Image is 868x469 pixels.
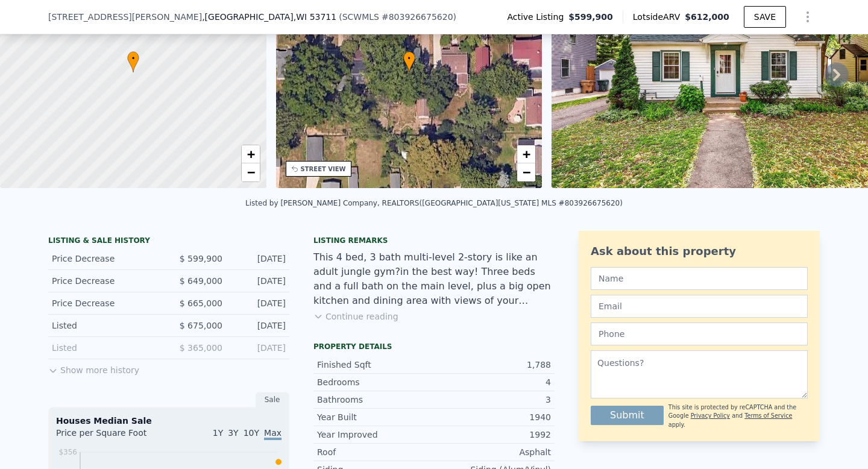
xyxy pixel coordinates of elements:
a: Zoom in [242,145,260,163]
span: $ 599,900 [180,254,222,263]
span: [STREET_ADDRESS][PERSON_NAME] [48,11,202,23]
div: Price Decrease [52,297,159,309]
input: Name [591,267,808,290]
button: Submit [591,406,664,425]
div: Property details [313,342,555,351]
button: Show more history [48,359,139,376]
div: [DATE] [232,319,286,332]
span: 10Y [244,428,259,438]
div: 1,788 [434,359,551,371]
span: $ 675,000 [180,321,222,330]
div: Listed [52,319,159,332]
button: SAVE [744,6,786,28]
a: Privacy Policy [691,412,730,419]
div: [DATE] [232,253,286,265]
span: + [523,146,530,162]
div: Asphalt [434,446,551,458]
span: $ 649,000 [180,276,222,286]
div: Houses Median Sale [56,415,281,427]
div: This 4 bed, 3 bath multi-level 2-story is like an adult jungle gym?in the best way! Three beds an... [313,250,555,308]
div: 3 [434,394,551,406]
div: 4 [434,376,551,388]
div: Year Built [317,411,434,423]
span: SCWMLS [342,12,379,22]
span: , [GEOGRAPHIC_DATA] [202,11,336,23]
button: Show Options [796,5,820,29]
div: Price Decrease [52,275,159,287]
div: Roof [317,446,434,458]
div: Bathrooms [317,394,434,406]
div: [DATE] [232,275,286,287]
div: 1940 [434,411,551,423]
span: • [127,53,139,64]
span: − [523,165,530,180]
span: − [247,165,254,180]
a: Zoom out [242,163,260,181]
span: Active Listing [507,11,568,23]
span: • [403,53,415,64]
span: $ 365,000 [180,343,222,353]
div: • [403,51,415,72]
span: $ 665,000 [180,298,222,308]
span: # 803926675620 [382,12,453,22]
span: $612,000 [685,12,729,22]
input: Phone [591,323,808,345]
div: [DATE] [232,342,286,354]
a: Terms of Service [744,412,792,419]
div: • [127,51,139,72]
button: Continue reading [313,310,398,323]
div: Price per Square Foot [56,427,169,446]
a: Zoom in [517,145,535,163]
div: LISTING & SALE HISTORY [48,236,289,248]
div: Listing remarks [313,236,555,245]
span: 3Y [228,428,238,438]
div: Finished Sqft [317,359,434,371]
input: Email [591,295,808,318]
span: , WI 53711 [294,12,336,22]
div: Sale [256,392,289,408]
div: 1992 [434,429,551,441]
span: + [247,146,254,162]
div: This site is protected by reCAPTCHA and the Google and apply. [668,403,808,429]
div: Listed [52,342,159,354]
tspan: $356 [58,448,77,456]
div: ( ) [339,11,456,23]
span: Max [264,428,281,440]
div: Ask about this property [591,243,808,260]
div: Price Decrease [52,253,159,265]
span: Lotside ARV [633,11,685,23]
div: [DATE] [232,297,286,309]
div: Bedrooms [317,376,434,388]
div: Listed by [PERSON_NAME] Company, REALTORS ([GEOGRAPHIC_DATA][US_STATE] MLS #803926675620) [245,199,623,207]
span: $599,900 [568,11,613,23]
a: Zoom out [517,163,535,181]
span: 1Y [213,428,223,438]
div: STREET VIEW [301,165,346,174]
div: Year Improved [317,429,434,441]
